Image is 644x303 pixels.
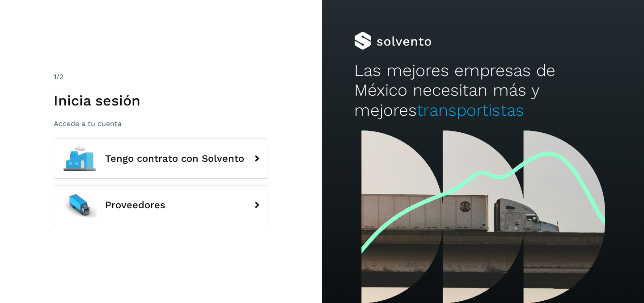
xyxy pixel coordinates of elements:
[105,153,244,164] span: Tengo contrato con Solvento
[54,119,268,128] p: Accede a tu cuenta
[105,200,165,210] span: Proveedores
[54,139,268,179] button: Tengo contrato con Solvento
[54,185,268,225] button: Proveedores
[54,92,268,109] h1: Inicia sesión
[54,72,268,82] div: /2
[417,101,524,120] span: transportistas
[354,61,612,120] h2: Las mejores empresas de México necesitan más y mejores
[54,72,56,81] span: 1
